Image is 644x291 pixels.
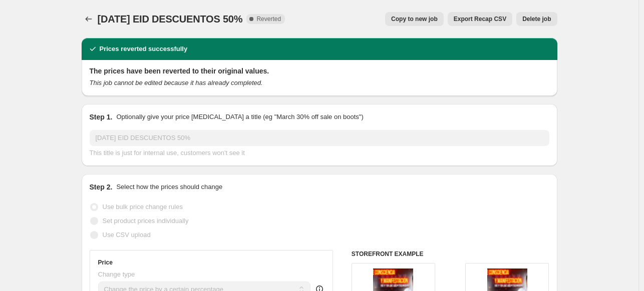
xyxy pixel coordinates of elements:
span: Use bulk price change rules [103,203,183,210]
button: Export Recap CSV [448,12,512,26]
span: Use CSV upload [103,231,151,238]
p: Select how the prices should change [116,182,222,192]
button: Delete job [516,12,557,26]
span: Export Recap CSV [454,15,506,23]
span: Reverted [256,15,281,23]
h2: The prices have been reverted to their original values. [90,66,549,76]
p: Optionally give your price [MEDICAL_DATA] a title (eg "March 30% off sale on boots") [116,112,363,122]
h6: STOREFRONT EXAMPLE [352,250,549,258]
i: This job cannot be edited because it has already completed. [90,79,263,86]
button: Copy to new job [385,12,444,26]
h2: Step 1. [90,112,113,122]
span: Copy to new job [391,15,438,23]
button: Price change jobs [82,12,96,26]
input: 30% off holiday sale [90,130,549,146]
span: Set product prices individually [103,217,189,224]
span: [DATE] EID DESCUENTOS 50% [98,13,243,24]
h3: Price [98,258,113,266]
h2: Step 2. [90,182,113,192]
span: Change type [98,270,135,278]
h2: Prices reverted successfully [100,44,188,54]
span: This title is just for internal use, customers won't see it [90,149,245,156]
span: Delete job [522,15,551,23]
